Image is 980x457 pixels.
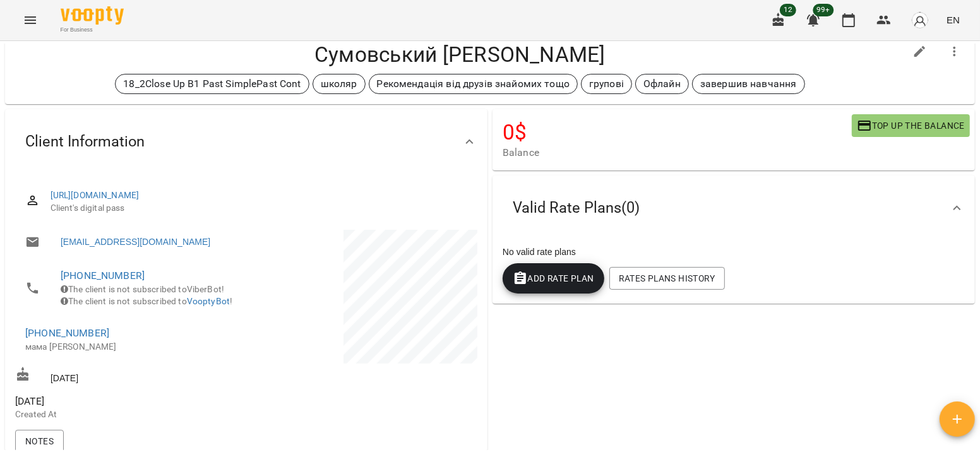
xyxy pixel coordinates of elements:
span: The client is not subscribed to ViberBot! [61,284,224,294]
p: мама [PERSON_NAME] [25,341,234,353]
span: Top up the balance [857,118,965,133]
button: Rates Plans History [609,267,725,290]
img: Voopty Logo [61,6,124,25]
span: For Business [61,26,124,34]
span: Rates Plans History [619,271,715,286]
p: Created At [15,408,244,421]
div: Офлайн [635,74,689,94]
a: [EMAIL_ADDRESS][DOMAIN_NAME] [61,235,210,248]
button: Notes [15,430,64,453]
div: Valid Rate Plans(0) [493,175,975,240]
div: No valid rate plans [500,243,967,261]
div: 18_2Close Up B1 Past SimplePast Cont [115,74,309,94]
h4: Сумовський [PERSON_NAME] [15,42,905,68]
p: завершив навчання [700,76,797,92]
button: Menu [15,5,45,35]
h4: 0 $ [503,119,852,145]
div: [DATE] [13,364,246,388]
span: Client's digital pass [51,202,467,215]
a: [URL][DOMAIN_NAME] [51,190,140,200]
span: 99+ [813,4,834,16]
a: VooptyBot [187,296,230,306]
button: EN [941,8,965,32]
span: 12 [780,4,796,16]
span: Valid Rate Plans ( 0 ) [513,198,640,218]
p: 18_2Close Up B1 Past SimplePast Cont [123,76,301,92]
span: [DATE] [15,394,244,409]
div: Рекомендація від друзів знайомих тощо [369,74,578,94]
p: школяр [321,76,357,92]
img: avatar_s.png [911,11,929,29]
span: The client is not subscribed to ! [61,296,232,306]
p: групові [589,76,624,92]
span: Add Rate plan [513,271,594,286]
div: завершив навчання [692,74,805,94]
div: Client Information [5,109,487,174]
a: [PHONE_NUMBER] [25,327,109,339]
p: Рекомендація від друзів знайомих тощо [377,76,570,92]
div: групові [581,74,632,94]
div: школяр [313,74,366,94]
button: Add Rate plan [503,263,604,294]
span: Balance [503,145,852,160]
span: EN [947,13,960,27]
button: Top up the balance [852,114,970,137]
a: [PHONE_NUMBER] [61,270,145,282]
span: Notes [25,434,54,449]
span: Client Information [25,132,145,151]
p: Офлайн [643,76,681,92]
